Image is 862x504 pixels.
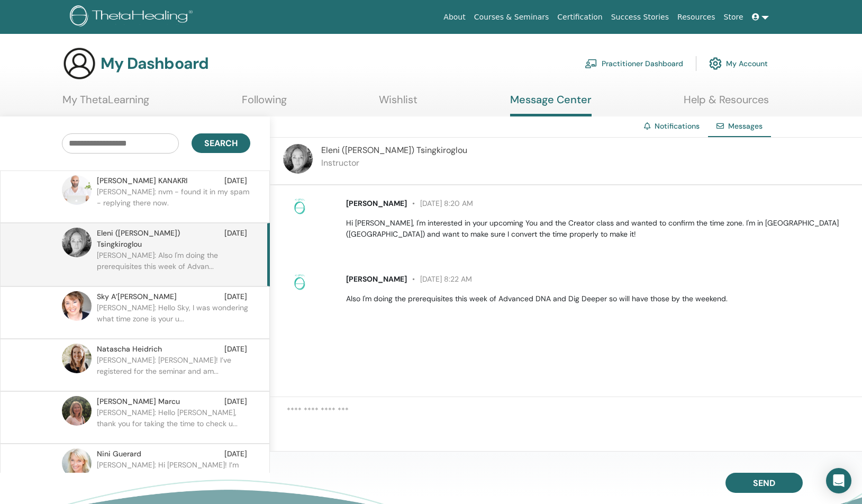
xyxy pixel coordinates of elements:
a: My ThetaLearning [62,93,149,114]
div: Open Intercom Messenger [826,468,851,493]
img: default.jpg [62,344,92,373]
a: Certification [553,7,606,27]
img: default.jpg [62,175,92,205]
span: [DATE] [224,228,247,250]
span: [PERSON_NAME] KANAKRI [97,175,187,186]
img: tab_keywords_by_traffic_grey.svg [105,61,114,70]
span: [PERSON_NAME] [346,199,407,208]
span: [PERSON_NAME] Marcu [97,396,180,407]
span: Eleni ([PERSON_NAME]) Tsingkiroglou [97,228,224,250]
img: default.jpg [62,228,92,257]
span: [DATE] 8:22 AM [407,274,472,284]
button: Send [725,473,803,493]
span: [DATE] [224,448,247,460]
p: Hi [PERSON_NAME], I'm interested in your upcoming You and the Creator class and wanted to confirm... [346,218,850,240]
p: [PERSON_NAME]: [PERSON_NAME]! I’ve registered for the seminar and am... [97,355,250,386]
button: Search [192,133,250,153]
div: Domain Overview [40,62,95,69]
span: [DATE] [224,344,247,355]
a: Help & Resources [684,93,769,114]
span: Natascha Heidrich [97,344,162,355]
div: Domain: [DOMAIN_NAME] [28,28,116,36]
img: website_grey.svg [17,28,25,36]
img: generic-user-icon.jpg [62,47,96,80]
span: [PERSON_NAME] [346,274,407,284]
a: My Account [709,52,768,75]
a: Success Stories [607,7,673,27]
a: Message Center [510,93,592,116]
img: no-photo.png [291,274,308,291]
p: Also I'm doing the prerequisites this week of Advanced DNA and Dig Deeper so will have those by t... [346,293,850,304]
span: Messages [728,121,763,131]
a: Resources [673,7,720,27]
img: default.jpg [283,144,313,174]
img: no-photo.png [291,198,308,215]
a: About [439,7,469,27]
span: [DATE] 8:20 AM [407,199,473,208]
span: [DATE] [224,396,247,407]
a: Following [242,93,287,114]
h3: My Dashboard [101,54,208,73]
p: Instructor [321,157,467,169]
p: [PERSON_NAME]: nvm - found it in my spam - replying there now. [97,186,250,218]
span: Search [204,138,238,149]
img: default.jpg [62,396,92,426]
img: logo.png [70,5,196,29]
img: chalkboard-teacher.svg [585,59,597,68]
p: [PERSON_NAME]: Also I'm doing the prerequisites this week of Advan... [97,250,250,282]
span: [DATE] [224,291,247,302]
span: [DATE] [224,175,247,186]
span: Eleni ([PERSON_NAME]) Tsingkiroglou [321,145,467,156]
img: default.jpg [62,448,92,478]
span: Send [753,478,775,489]
a: Wishlist [379,93,418,114]
img: logo_orange.svg [17,17,25,25]
div: v 4.0.25 [30,17,52,25]
p: [PERSON_NAME]: Hello Sky, I was wondering what time zone is your u... [97,302,250,334]
span: Nini Guerard [97,448,141,460]
p: [PERSON_NAME]: Hi [PERSON_NAME]! I’m interested in your upcoming advanced d... [97,460,250,491]
a: Courses & Seminars [470,7,554,27]
img: cog.svg [709,55,722,73]
img: default.jpg [62,291,92,321]
a: Notifications [655,121,700,131]
img: tab_domain_overview_orange.svg [29,61,37,70]
div: Keywords by Traffic [117,62,178,69]
p: [PERSON_NAME]: Hello [PERSON_NAME], thank you for taking the time to check u... [97,407,250,439]
span: Sky A’[PERSON_NAME] [97,291,177,302]
a: Practitioner Dashboard [585,52,683,75]
a: Store [720,7,748,27]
